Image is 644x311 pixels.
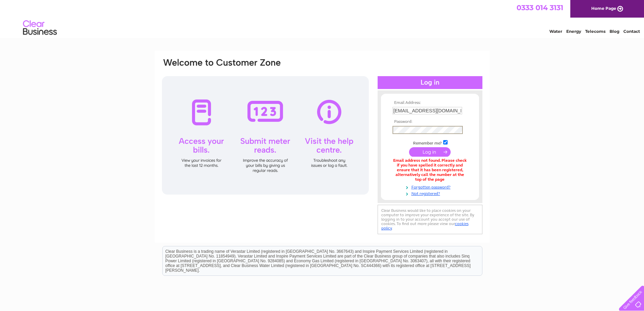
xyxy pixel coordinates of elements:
[517,3,563,12] a: 0333 014 3131
[623,29,640,34] a: Contact
[163,4,482,33] div: Clear Business is a trading name of Verastar Limited (registered in [GEOGRAPHIC_DATA] No. 3667643...
[392,183,469,190] a: Forgotten password?
[391,101,469,105] th: Email Address:
[378,205,482,234] div: Clear Business would like to place cookies on your computer to improve your experience of the sit...
[566,29,581,34] a: Energy
[391,139,469,146] td: Remember me?
[610,29,619,34] a: Blog
[392,158,468,182] div: Email address not found. Please check if you have spelled it correctly and ensure that it has bee...
[549,29,562,34] a: Water
[392,190,469,196] a: Not registered?
[409,147,451,157] input: Submit
[23,18,57,38] img: logo.png
[381,221,469,230] a: cookies policy
[585,29,605,34] a: Telecoms
[391,119,469,124] th: Password:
